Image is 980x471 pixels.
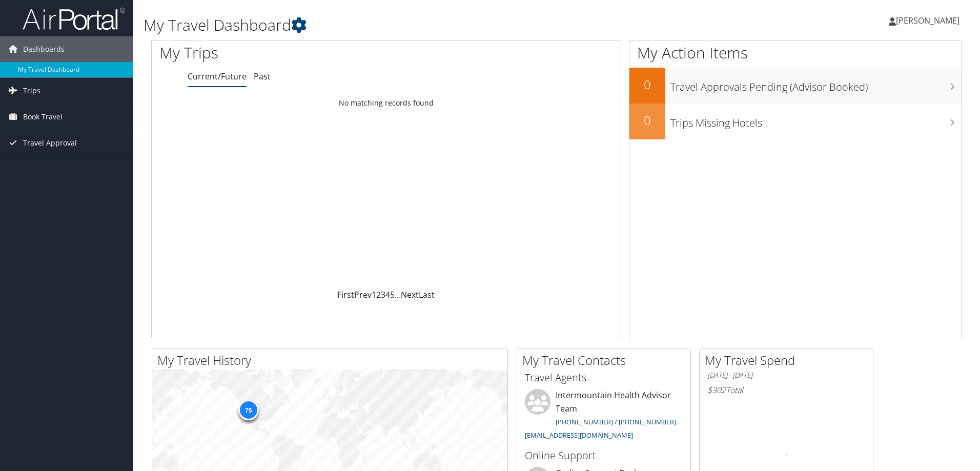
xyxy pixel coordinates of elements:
[705,352,873,369] h2: My Travel Spend
[896,15,959,26] span: [PERSON_NAME]
[670,111,962,130] h3: Trips Missing Hotels
[159,42,418,64] h1: My Trips
[629,104,962,139] a: 0Trips Missing Hotels
[23,7,125,31] img: airportal-logo.png
[707,371,865,380] h6: [DATE] - [DATE]
[401,289,419,300] a: Next
[144,14,695,36] h1: My Travel Dashboard
[354,289,372,300] a: Prev
[629,42,962,64] h1: My Action Items
[889,5,970,36] a: [PERSON_NAME]
[629,68,962,104] a: 0Travel Approvals Pending (Advisor Booked)
[238,400,258,420] div: 75
[157,352,507,369] h2: My Travel History
[254,71,271,82] a: Past
[707,384,726,396] span: $302
[419,289,435,300] a: Last
[390,289,395,300] a: 5
[23,104,63,130] span: Book Travel
[188,71,247,82] a: Current/Future
[525,431,633,440] a: [EMAIL_ADDRESS][DOMAIN_NAME]
[381,289,385,300] a: 3
[23,130,77,156] span: Travel Approval
[707,384,865,396] h6: Total
[556,417,676,426] a: [PHONE_NUMBER] / [PHONE_NUMBER]
[385,289,390,300] a: 4
[522,352,690,369] h2: My Travel Contacts
[525,448,683,463] h3: Online Support
[152,94,621,112] td: No matching records found
[23,78,40,104] span: Trips
[23,36,65,62] span: Dashboards
[376,289,381,300] a: 2
[525,371,683,385] h3: Travel Agents
[337,289,354,300] a: First
[629,112,665,129] h2: 0
[372,289,376,300] a: 1
[670,75,962,94] h3: Travel Approvals Pending (Advisor Booked)
[520,389,688,444] li: Intermountain Health Advisor Team
[395,289,401,300] span: …
[629,76,665,93] h2: 0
